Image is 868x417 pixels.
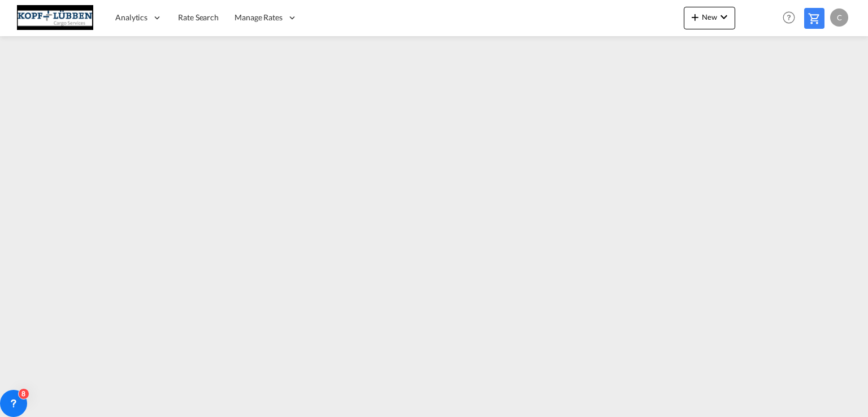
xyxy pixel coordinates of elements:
div: C [830,8,848,27]
img: 25cf3bb0aafc11ee9c4fdbd399af7748.JPG [17,5,93,31]
md-icon: icon-chevron-down [717,10,731,24]
span: Analytics [115,12,147,23]
md-icon: icon-plus 400-fg [688,10,702,24]
span: Rate Search [178,12,219,22]
button: icon-plus 400-fgNewicon-chevron-down [684,7,735,29]
span: Help [779,8,798,27]
div: Help [779,8,804,28]
span: Manage Rates [235,12,283,23]
span: New [688,12,731,21]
